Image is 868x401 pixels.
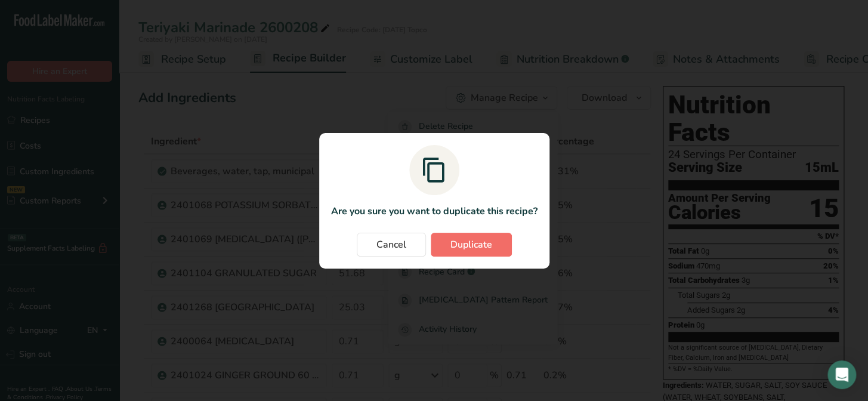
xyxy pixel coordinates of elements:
[431,233,512,257] button: Duplicate
[331,204,538,218] p: Are you sure you want to duplicate this recipe?
[450,237,492,252] span: Duplicate
[376,237,406,252] span: Cancel
[827,360,856,389] div: Open Intercom Messenger
[357,233,426,257] button: Cancel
